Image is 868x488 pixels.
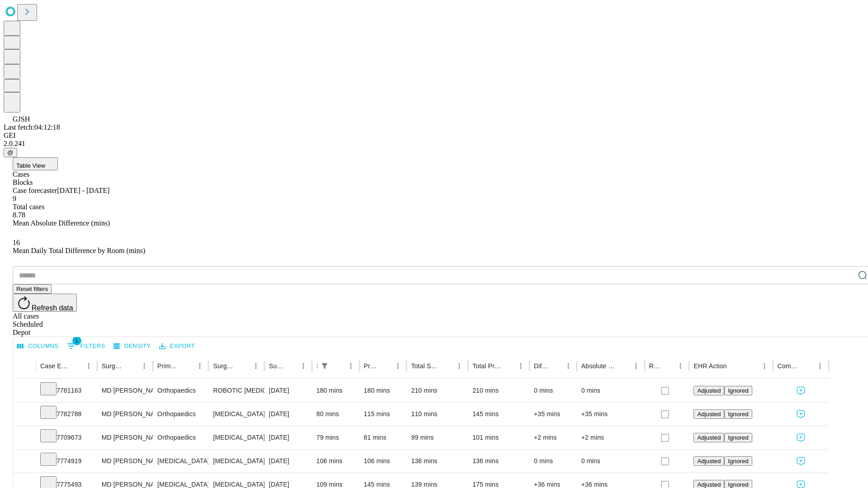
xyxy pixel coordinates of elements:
[581,450,640,473] div: 0 mins
[318,360,331,372] button: Show filters
[4,140,864,148] div: 2.0.241
[13,195,16,202] span: 9
[332,360,344,372] button: Sort
[453,360,466,372] button: Menu
[13,219,110,227] span: Mean Absolute Difference (mins)
[102,379,148,402] div: MD [PERSON_NAME] [PERSON_NAME] Md
[13,115,30,123] span: GJSH
[13,211,25,219] span: 8.78
[13,294,77,312] button: Refresh data
[392,360,404,372] button: Menu
[316,426,355,449] div: 79 mins
[269,426,307,449] div: [DATE]
[693,433,724,442] button: Adjusted
[801,360,814,372] button: Sort
[724,409,752,419] button: Ignored
[316,403,355,426] div: 80 mins
[102,403,148,426] div: MD [PERSON_NAME] [PERSON_NAME] Md
[316,379,355,402] div: 180 mins
[411,426,463,449] div: 99 mins
[630,360,642,372] button: Menu
[213,362,236,370] div: Surgery Name
[138,360,151,372] button: Menu
[778,362,800,370] div: Comments
[534,403,572,426] div: +35 mins
[13,239,20,246] span: 16
[697,411,721,418] span: Adjusted
[4,131,864,140] div: GEI
[364,426,402,449] div: 81 mins
[40,450,93,473] div: 7774919
[697,387,721,394] span: Adjusted
[7,149,14,156] span: @
[814,360,826,372] button: Menu
[697,434,721,441] span: Adjusted
[13,284,52,294] button: Reset filters
[724,433,752,442] button: Ignored
[269,450,307,473] div: [DATE]
[674,360,687,372] button: Menu
[728,481,748,488] span: Ignored
[32,304,73,312] span: Refresh data
[728,434,748,441] span: Ignored
[82,360,95,372] button: Menu
[617,360,630,372] button: Sort
[549,360,562,372] button: Sort
[316,450,355,473] div: 106 mins
[411,450,463,473] div: 136 mins
[581,362,616,370] div: Absolute Difference
[728,458,748,465] span: Ignored
[697,481,721,488] span: Adjusted
[213,426,259,449] div: [MEDICAL_DATA] WITH [MEDICAL_DATA] REPAIR
[70,360,82,372] button: Sort
[411,403,463,426] div: 110 mins
[411,362,439,370] div: Total Scheduled Duration
[514,360,527,372] button: Menu
[411,379,463,402] div: 210 mins
[316,362,317,370] div: Scheduled In Room Duration
[344,360,357,372] button: Menu
[269,403,307,426] div: [DATE]
[728,411,748,418] span: Ignored
[661,360,674,372] button: Sort
[125,360,138,372] button: Sort
[534,426,572,449] div: +2 mins
[472,426,525,449] div: 101 mins
[13,247,145,254] span: Mean Daily Total Difference by Room (mins)
[157,450,204,473] div: [MEDICAL_DATA]
[213,379,259,402] div: ROBOTIC [MEDICAL_DATA] KNEE TOTAL
[472,362,501,370] div: Total Predicted Duration
[57,187,109,194] span: [DATE] - [DATE]
[649,362,661,370] div: Resolved in EHR
[284,360,297,372] button: Sort
[581,403,640,426] div: +35 mins
[13,187,57,194] span: Case forecaster
[693,386,724,395] button: Adjusted
[581,426,640,449] div: +2 mins
[269,379,307,402] div: [DATE]
[16,162,45,169] span: Table View
[65,339,108,353] button: Show filters
[269,362,283,370] div: Surgery Date
[102,426,148,449] div: MD [PERSON_NAME] [PERSON_NAME] Md
[213,450,259,473] div: [MEDICAL_DATA]
[13,203,44,211] span: Total cases
[18,383,31,399] button: Expand
[4,123,60,131] span: Last fetch: 04:12:18
[18,430,31,446] button: Expand
[40,403,93,426] div: 7782788
[16,286,48,292] span: Reset filters
[237,360,250,372] button: Sort
[157,379,204,402] div: Orthopaedics
[728,360,741,372] button: Sort
[40,379,93,402] div: 7781163
[40,426,93,449] div: 7709673
[472,450,525,473] div: 136 mins
[157,362,180,370] div: Primary Service
[250,360,262,372] button: Menu
[534,362,548,370] div: Difference
[693,456,724,466] button: Adjusted
[364,403,402,426] div: 115 mins
[213,403,259,426] div: [MEDICAL_DATA] [MEDICAL_DATA]
[297,360,310,372] button: Menu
